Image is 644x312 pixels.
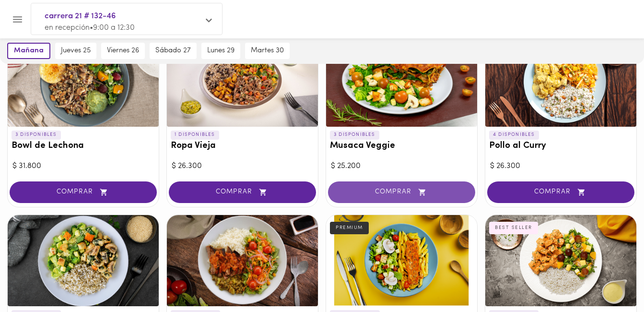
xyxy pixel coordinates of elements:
[7,43,50,59] button: mañana
[340,188,463,196] span: COMPRAR
[167,215,318,306] div: Caserito
[588,256,634,302] iframe: Messagebird Livechat Widget
[330,222,369,234] div: PREMIUM
[489,131,539,139] p: 4 DISPONIBLES
[8,215,159,306] div: Pollo espinaca champiñón
[8,36,159,127] div: Bowl de Lechona
[499,188,622,196] span: COMPRAR
[45,10,199,23] span: carrera 21 # 132-46
[485,215,636,306] div: Pollo Tikka Massala
[207,47,234,55] span: lunes 29
[171,131,219,139] p: 1 DISPONIBLES
[487,181,634,203] button: COMPRAR
[12,131,61,139] p: 3 DISPONIBLES
[490,161,632,172] div: $ 26.300
[155,47,191,55] span: sábado 27
[245,43,290,59] button: martes 30
[489,222,538,234] div: BEST SELLER
[169,181,316,203] button: COMPRAR
[101,43,145,59] button: viernes 26
[12,141,155,151] h3: Bowl de Lechona
[6,8,29,31] button: Menu
[330,131,379,139] p: 3 DISPONIBLES
[14,47,44,55] span: mañana
[55,43,96,59] button: jueves 25
[489,141,632,151] h3: Pollo al Curry
[326,36,477,127] div: Musaca Veggie
[330,141,473,151] h3: Musaca Veggie
[172,161,313,172] div: $ 26.300
[61,47,91,55] span: jueves 25
[171,141,314,151] h3: Ropa Vieja
[45,24,135,32] span: en recepción • 9:00 a 12:30
[150,43,197,59] button: sábado 27
[328,181,475,203] button: COMPRAR
[251,47,284,55] span: martes 30
[326,215,477,306] div: Salmón toscana
[107,47,139,55] span: viernes 26
[331,161,472,172] div: $ 25.200
[485,36,636,127] div: Pollo al Curry
[10,181,157,203] button: COMPRAR
[201,43,240,59] button: lunes 29
[22,188,145,196] span: COMPRAR
[12,161,154,172] div: $ 31.800
[181,188,304,196] span: COMPRAR
[167,36,318,127] div: Ropa Vieja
